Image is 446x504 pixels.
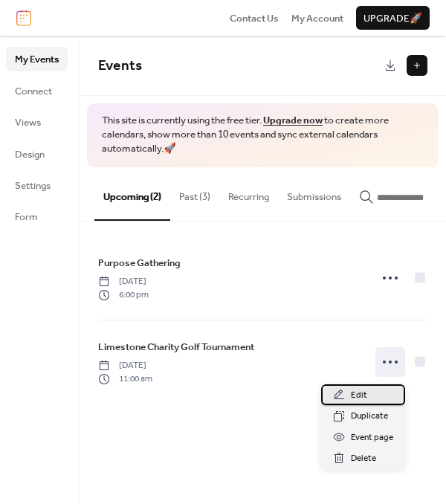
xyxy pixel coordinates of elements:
[291,10,343,25] a: My Account
[6,110,68,134] a: Views
[98,288,149,302] span: 6:00 pm
[6,173,68,197] a: Settings
[363,11,422,26] span: Upgrade 🚀
[170,167,219,219] button: Past (3)
[6,142,68,166] a: Design
[351,451,376,466] span: Delete
[15,52,59,67] span: My Events
[351,388,367,403] span: Edit
[98,339,254,355] a: Limestone Charity Golf Tournament
[230,10,279,25] a: Contact Us
[16,10,31,26] img: logo
[351,409,388,424] span: Duplicate
[98,255,181,271] a: Purpose Gathering
[98,52,142,80] span: Events
[351,430,393,445] span: Event page
[6,204,68,228] a: Form
[15,178,51,193] span: Settings
[98,372,152,386] span: 11:00 am
[15,210,38,224] span: Form
[219,167,278,219] button: Recurring
[15,147,45,162] span: Design
[356,6,430,30] button: Upgrade🚀
[6,79,68,103] a: Connect
[102,114,424,156] span: This site is currently using the free tier. to create more calendars, show more than 10 events an...
[291,11,343,26] span: My Account
[6,47,68,71] a: My Events
[98,256,181,271] span: Purpose Gathering
[278,167,350,219] button: Submissions
[98,340,254,355] span: Limestone Charity Golf Tournament
[98,359,152,372] span: [DATE]
[94,167,170,221] button: Upcoming (2)
[15,115,41,130] span: Views
[230,11,279,26] span: Contact Us
[263,111,323,130] a: Upgrade now
[98,275,149,288] span: [DATE]
[15,84,52,99] span: Connect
